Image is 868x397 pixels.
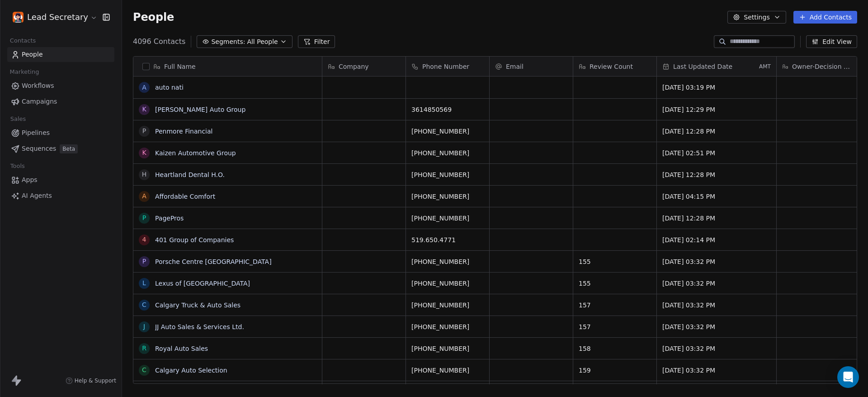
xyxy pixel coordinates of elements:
[155,345,208,352] a: Royal Auto Sales
[411,148,484,158] span: [PHONE_NUMBER]
[662,301,771,310] span: [DATE] 03:32 PM
[662,235,771,244] span: [DATE] 02:14 PM
[211,37,245,47] span: Segments:
[142,191,146,201] div: A
[422,62,469,71] span: Phone Number
[579,279,651,288] span: 155
[22,97,57,106] span: Campaigns
[506,62,524,71] span: Email
[142,278,146,288] div: L
[7,172,114,187] a: Apps
[142,235,146,244] div: 4
[662,105,771,114] span: [DATE] 12:29 PM
[22,50,43,59] span: People
[662,170,771,179] span: [DATE] 12:28 PM
[142,365,146,375] div: C
[155,106,245,113] a: [PERSON_NAME] Auto Group
[6,34,40,48] span: Contacts
[579,257,651,266] span: 155
[164,62,196,71] span: Full Name
[7,125,114,140] a: Pipelines
[579,344,651,353] span: 158
[7,78,114,93] a: Workflows
[22,175,38,185] span: Apps
[6,65,43,79] span: Marketing
[155,128,212,135] a: Penmore Financial
[662,127,771,136] span: [DATE] 12:28 PM
[662,214,771,223] span: [DATE] 12:28 PM
[6,112,30,126] span: Sales
[155,367,227,374] a: Calgary Auto Selection
[662,83,771,92] span: [DATE] 03:19 PM
[13,12,24,23] img: icon%2001.png
[142,148,146,158] div: K
[792,62,854,71] span: Owner-Decision Maker
[155,215,184,222] a: PagePros
[60,144,78,153] span: Beta
[143,322,145,331] div: J
[662,257,771,266] span: [DATE] 03:32 PM
[806,35,857,48] button: Edit View
[133,10,174,24] span: People
[322,57,406,76] div: Company
[11,10,96,25] button: Lead Secretary
[411,301,484,310] span: [PHONE_NUMBER]
[142,105,146,114] div: K
[133,57,322,76] div: Full Name
[837,366,859,388] div: Open Intercom Messenger
[155,84,184,91] a: auto nati
[142,83,146,92] div: a
[411,322,484,331] span: [PHONE_NUMBER]
[579,366,651,375] span: 159
[155,280,250,287] a: Lexus of [GEOGRAPHIC_DATA]
[298,35,335,48] button: Filter
[142,170,147,179] div: H
[142,213,146,223] div: P
[6,159,28,173] span: Tools
[411,366,484,375] span: [PHONE_NUMBER]
[22,128,50,138] span: Pipelines
[22,81,54,91] span: Workflows
[133,36,185,47] span: 4096 Contacts
[662,322,771,331] span: [DATE] 03:32 PM
[411,192,484,201] span: [PHONE_NUMBER]
[155,193,215,200] a: Affordable Comfort
[339,62,369,71] span: Company
[7,94,114,109] a: Campaigns
[573,57,656,76] div: Review Count
[673,62,732,71] span: Last Updated Date
[662,344,771,353] span: [DATE] 03:32 PM
[27,11,88,23] span: Lead Secretary
[155,301,241,309] a: Calgary Truck & Auto Sales
[793,11,857,24] button: Add Contacts
[759,63,771,70] span: AMT
[75,377,116,384] span: Help & Support
[411,214,484,223] span: [PHONE_NUMBER]
[406,57,489,76] div: Phone Number
[247,37,278,47] span: All People
[411,127,484,136] span: [PHONE_NUMBER]
[777,57,860,76] div: Owner-Decision Maker
[66,377,116,384] a: Help & Support
[662,148,771,158] span: [DATE] 02:51 PM
[411,257,484,266] span: [PHONE_NUMBER]
[155,258,272,265] a: Porsche Centre [GEOGRAPHIC_DATA]
[411,170,484,179] span: [PHONE_NUMBER]
[662,366,771,375] span: [DATE] 03:32 PM
[657,57,776,76] div: Last Updated DateAMT
[142,257,146,266] div: P
[142,126,146,136] div: P
[155,236,234,244] a: 401 Group of Companies
[133,77,322,384] div: grid
[662,279,771,288] span: [DATE] 03:32 PM
[155,171,225,178] a: Heartland Dental H.O.
[22,191,52,201] span: AI Agents
[490,57,573,76] div: Email
[142,344,146,353] div: R
[411,105,484,114] span: 3614850569
[590,62,633,71] span: Review Count
[142,300,146,310] div: C
[155,149,236,157] a: Kaizen Automotive Group
[22,144,56,153] span: Sequences
[411,344,484,353] span: [PHONE_NUMBER]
